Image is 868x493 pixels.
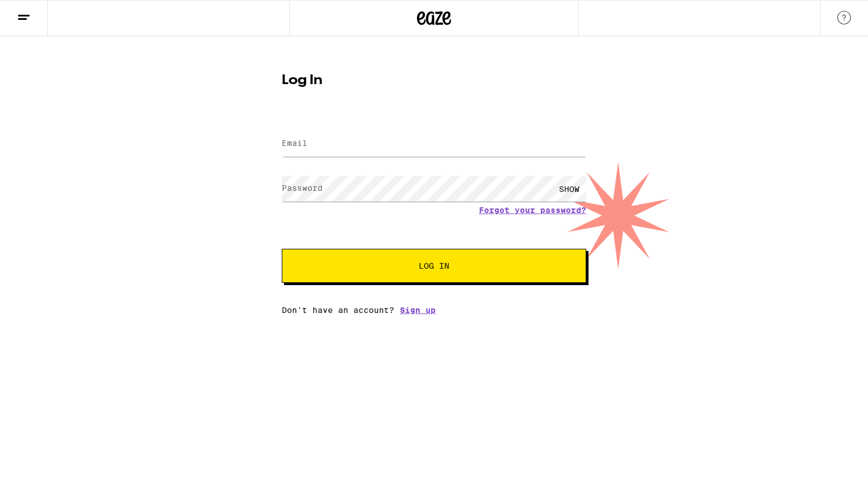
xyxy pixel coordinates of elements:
[282,74,586,87] h1: Log In
[400,306,436,315] a: Sign up
[552,176,586,202] div: SHOW
[282,183,323,193] label: Password
[282,131,586,157] input: Email
[282,306,586,315] div: Don't have an account?
[282,249,586,283] button: Log In
[282,139,307,148] label: Email
[419,262,449,270] span: Log In
[479,206,586,215] a: Forgot your password?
